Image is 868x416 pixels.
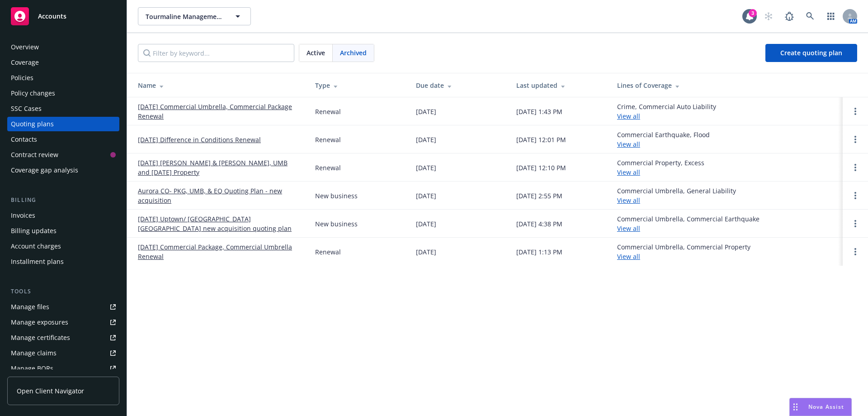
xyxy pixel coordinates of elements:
[138,81,301,90] div: Name
[315,81,401,90] div: Type
[7,346,119,360] a: Manage claims
[138,158,301,177] a: [DATE] [PERSON_NAME] & [PERSON_NAME], UMB and [DATE] Property
[7,117,119,131] a: Quoting plans
[11,208,35,223] div: Invoices
[315,163,341,172] div: Renewal
[138,135,261,144] a: [DATE] Difference in Conditions Renewal
[7,208,119,223] a: Invoices
[7,239,119,253] a: Account charges
[11,101,42,116] div: SSC Cases
[416,107,436,116] div: [DATE]
[315,191,358,201] div: New business
[617,186,736,205] div: Commercial Umbrella, General Liability
[7,300,119,314] a: Manage files
[416,219,436,229] div: [DATE]
[850,106,861,117] a: Open options
[617,140,640,148] a: View all
[11,86,55,100] div: Policy changes
[416,247,436,257] div: [DATE]
[17,386,84,396] span: Open Client Navigator
[11,300,49,314] div: Manage files
[11,117,54,131] div: Quoting plans
[11,55,39,70] div: Coverage
[850,162,861,173] a: Open options
[146,12,224,21] span: Tourmaline Management LLC
[7,132,119,147] a: Contacts
[7,86,119,100] a: Policy changes
[11,40,39,54] div: Overview
[516,247,562,257] div: [DATE] 1:13 PM
[617,112,640,120] a: View all
[617,102,716,121] div: Crime, Commercial Auto Liability
[850,134,861,145] a: Open options
[850,246,861,257] a: Open options
[617,158,704,177] div: Commercial Property, Excess
[7,315,119,330] a: Manage exposures
[780,48,842,57] span: Create quoting plan
[617,196,640,205] a: View all
[11,315,68,330] div: Manage exposures
[7,330,119,345] a: Manage certificates
[7,40,119,54] a: Overview
[850,190,861,201] a: Open options
[765,44,857,62] a: Create quoting plan
[315,219,358,229] div: New business
[315,247,341,257] div: Renewal
[808,403,844,411] span: Nova Assist
[780,7,798,25] a: Report a Bug
[850,218,861,229] a: Open options
[416,81,502,90] div: Due date
[516,135,566,144] div: [DATE] 12:01 PM
[7,55,119,70] a: Coverage
[822,7,840,25] a: Switch app
[7,196,119,205] div: Billing
[11,330,70,345] div: Manage certificates
[11,361,53,376] div: Manage BORs
[416,135,436,144] div: [DATE]
[749,7,757,15] div: 3
[307,48,325,57] span: Active
[416,163,436,172] div: [DATE]
[617,168,640,177] a: View all
[617,252,640,261] a: View all
[617,214,759,233] div: Commercial Umbrella, Commercial Earthquake
[759,7,778,25] a: Start snowing
[617,242,750,261] div: Commercial Umbrella, Commercial Property
[516,191,562,201] div: [DATE] 2:55 PM
[11,239,61,253] div: Account charges
[7,4,119,29] a: Accounts
[801,7,819,25] a: Search
[416,191,436,201] div: [DATE]
[7,287,119,296] div: Tools
[7,71,119,85] a: Policies
[138,214,301,233] a: [DATE] Uptown/ [GEOGRAPHIC_DATA] [GEOGRAPHIC_DATA] new acquisition quoting plan
[789,398,852,416] button: Nova Assist
[7,101,119,116] a: SSC Cases
[11,148,58,162] div: Contract review
[11,346,57,360] div: Manage claims
[38,13,66,20] span: Accounts
[138,242,301,261] a: [DATE] Commercial Package, Commercial Umbrella Renewal
[315,135,341,144] div: Renewal
[138,102,301,121] a: [DATE] Commercial Umbrella, Commercial Package Renewal
[11,71,33,85] div: Policies
[11,163,78,177] div: Coverage gap analysis
[516,219,562,229] div: [DATE] 4:38 PM
[7,148,119,162] a: Contract review
[138,186,301,205] a: Aurora CO- PKG, UMB, & EQ Quoting Plan - new acquisition
[516,81,603,90] div: Last updated
[617,81,835,90] div: Lines of Coverage
[617,224,640,233] a: View all
[11,224,57,238] div: Billing updates
[516,163,566,172] div: [DATE] 12:10 PM
[7,224,119,238] a: Billing updates
[7,361,119,376] a: Manage BORs
[617,130,710,149] div: Commercial Earthquake, Flood
[7,163,119,177] a: Coverage gap analysis
[138,44,294,62] input: Filter by keyword...
[340,48,367,57] span: Archived
[11,132,37,147] div: Contacts
[315,107,341,116] div: Renewal
[138,7,251,25] button: Tourmaline Management LLC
